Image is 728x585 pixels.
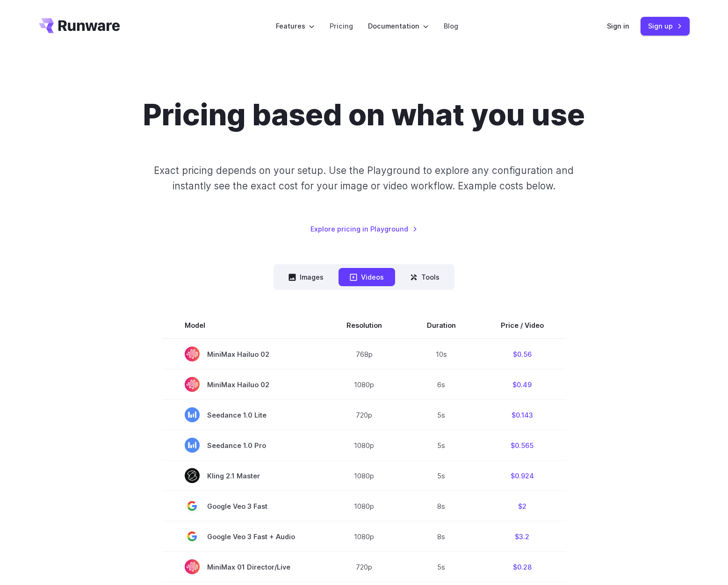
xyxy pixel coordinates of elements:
td: 1080p [324,461,404,491]
td: $0.49 [478,369,566,400]
span: Google Veo 3 Fast [185,498,302,513]
td: $3.2 [478,521,566,552]
a: Pricing [330,21,353,31]
td: 5s [404,430,478,461]
a: Sign up [641,17,690,35]
td: 5s [404,552,478,582]
button: Videos [339,268,395,286]
span: MiniMax Hailuo 02 [185,347,302,361]
th: Duration [404,312,478,339]
td: 8s [404,491,478,521]
h1: Pricing based on what you use [143,97,585,133]
td: 720p [324,552,404,582]
td: 8s [404,521,478,552]
button: Tools [399,268,451,286]
a: Blog [444,21,458,31]
p: Exact pricing depends on your setup. Use the Playground to explore any configuration and instantl... [136,163,591,194]
td: $0.565 [478,430,566,461]
td: $0.143 [478,400,566,430]
td: $0.924 [478,461,566,491]
td: 1080p [324,430,404,461]
td: 5s [404,400,478,430]
td: 1080p [324,369,404,400]
span: Google Veo 3 Fast + Audio [185,529,302,544]
td: 6s [404,369,478,400]
span: Seedance 1.0 Lite [185,407,302,422]
th: Model [162,312,324,339]
td: $0.28 [478,552,566,582]
a: Sign in [607,21,629,31]
button: Images [277,268,335,286]
span: MiniMax Hailuo 02 [185,377,302,392]
td: $0.56 [478,339,566,369]
label: Features [276,21,315,31]
span: Kling 2.1 Master [185,468,302,483]
a: Go to / [39,18,120,33]
td: 768p [324,339,404,369]
td: 5s [404,461,478,491]
td: 720p [324,400,404,430]
a: Explore pricing in Playground [310,224,418,234]
td: $2 [478,491,566,521]
label: Documentation [368,21,429,31]
span: MiniMax 01 Director/Live [185,559,302,574]
th: Resolution [324,312,404,339]
span: Seedance 1.0 Pro [185,438,302,453]
th: Price / Video [478,312,566,339]
td: 10s [404,339,478,369]
td: 1080p [324,521,404,552]
td: 1080p [324,491,404,521]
